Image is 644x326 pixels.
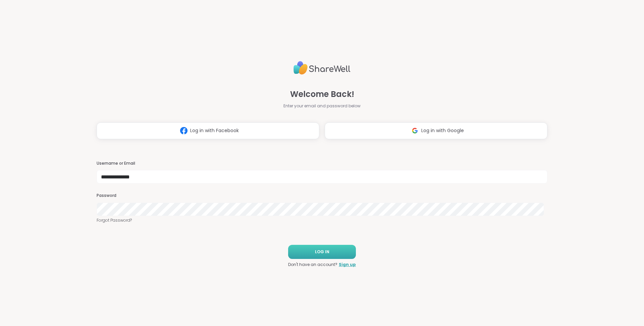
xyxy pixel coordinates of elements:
[97,122,319,139] button: Log in with Facebook
[97,161,547,166] h3: Username or Email
[409,124,421,137] img: ShareWell Logomark
[315,249,329,255] span: LOG IN
[421,127,464,134] span: Log in with Google
[288,262,337,268] span: Don't have an account?
[293,58,351,77] img: ShareWell Logo
[190,127,239,134] span: Log in with Facebook
[290,88,354,100] span: Welcome Back!
[177,124,190,137] img: ShareWell Logomark
[283,103,361,109] span: Enter your email and password below
[339,262,356,268] a: Sign up
[325,122,547,139] button: Log in with Google
[97,193,547,199] h3: Password
[97,217,547,223] a: Forgot Password?
[288,245,356,259] button: LOG IN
